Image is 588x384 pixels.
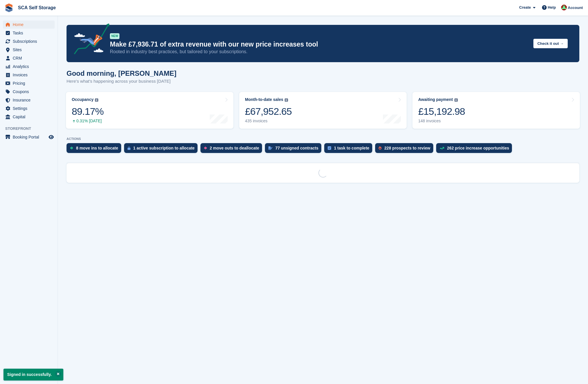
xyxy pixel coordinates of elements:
[13,71,47,79] span: Invoices
[66,92,233,129] a: Occupancy 89.17% 0.31% [DATE]
[13,54,47,62] span: CRM
[124,143,200,156] a: 1 active subscription to allocate
[3,37,55,45] a: menu
[13,29,47,37] span: Tasks
[48,134,55,141] a: Preview store
[384,146,430,150] div: 228 prospects to review
[3,29,55,37] a: menu
[379,146,381,150] img: prospect-51fa495bee0391a8d652442698ab0144808aea92771e9ea1ae160a38d050c398.svg
[13,62,47,71] span: Analytics
[72,106,104,117] div: 89.17%
[418,106,465,117] div: £15,192.98
[67,78,176,85] p: Here's what's happening across your business [DATE]
[13,104,47,112] span: Settings
[72,97,93,102] div: Occupancy
[533,39,568,48] button: Check it out →
[70,146,73,150] img: move_ins_to_allocate_icon-fdf77a2bb77ea45bf5b3d319d69a93e2d87916cf1d5bf7949dd705db3b84f3ca.svg
[13,46,47,54] span: Sites
[418,97,453,102] div: Awaiting payment
[245,106,292,117] div: £67,952.65
[3,54,55,62] a: menu
[328,146,331,150] img: task-75834270c22a3079a89374b754ae025e5fb1db73e45f91037f5363f120a921f8.svg
[412,92,580,129] a: Awaiting payment £15,192.98 148 invoices
[3,71,55,79] a: menu
[110,33,119,39] div: NEW
[76,146,118,150] div: 8 move ins to allocate
[13,88,47,96] span: Coupons
[3,88,55,96] a: menu
[3,21,55,29] a: menu
[69,23,110,56] img: price-adjustments-announcement-icon-8257ccfd72463d97f412b2fc003d46551f7dbcb40ab6d574587a9cd5c0d94...
[268,146,272,150] img: contract_signature_icon-13c848040528278c33f63329250d36e43548de30e8caae1d1a13099fd9432cc5.svg
[3,104,55,112] a: menu
[67,137,579,141] p: ACTIONS
[265,143,324,156] a: 77 unsigned contracts
[67,143,124,156] a: 8 move ins to allocate
[110,49,529,55] p: Rooted in industry best practices, but tailored to your subscriptions.
[67,69,176,77] h1: Good morning, [PERSON_NAME]
[548,5,556,10] span: Help
[210,146,259,150] div: 2 move outs to deallocate
[436,143,515,156] a: 262 price increase opportunities
[561,5,567,10] img: Dale Chapman
[285,98,288,102] img: icon-info-grey-7440780725fd019a000dd9b08b2336e03edf1995a4989e88bcd33f0948082b44.svg
[3,133,55,141] a: menu
[110,40,529,49] p: Make £7,936.71 of extra revenue with our new price increases tool
[95,98,98,102] img: icon-info-grey-7440780725fd019a000dd9b08b2336e03edf1995a4989e88bcd33f0948082b44.svg
[13,96,47,104] span: Insurance
[128,146,130,150] img: active_subscription_to_allocate_icon-d502201f5373d7db506a760aba3b589e785aa758c864c3986d89f69b8ff3...
[13,37,47,45] span: Subscriptions
[275,146,318,150] div: 77 unsigned contracts
[3,113,55,121] a: menu
[16,3,58,12] a: SCA Self Storage
[3,369,63,381] p: Signed in successfully.
[5,3,13,12] img: stora-icon-8386f47178a22dfd0bd8f6a31ec36ba5ce8667c1dd55bd0f319d3a0aa187defe.svg
[13,133,47,141] span: Booking Portal
[324,143,375,156] a: 1 task to complete
[519,5,531,10] span: Create
[3,62,55,71] a: menu
[454,98,458,102] img: icon-info-grey-7440780725fd019a000dd9b08b2336e03edf1995a4989e88bcd33f0948082b44.svg
[3,79,55,87] a: menu
[72,119,104,123] div: 0.31% [DATE]
[245,119,292,123] div: 435 invoices
[375,143,436,156] a: 228 prospects to review
[5,126,58,132] span: Storefront
[3,46,55,54] a: menu
[3,96,55,104] a: menu
[440,147,444,149] img: price_increase_opportunities-93ffe204e8149a01c8c9dc8f82e8f89637d9d84a8eef4429ea346261dce0b2c0.svg
[568,5,583,11] span: Account
[13,21,47,29] span: Home
[239,92,407,129] a: Month-to-date sales £67,952.65 435 invoices
[13,113,47,121] span: Capital
[418,119,465,123] div: 148 invoices
[334,146,369,150] div: 1 task to complete
[204,146,207,150] img: move_outs_to_deallocate_icon-f764333ba52eb49d3ac5e1228854f67142a1ed5810a6f6cc68b1a99e826820c5.svg
[200,143,265,156] a: 2 move outs to deallocate
[245,97,283,102] div: Month-to-date sales
[133,146,195,150] div: 1 active subscription to allocate
[447,146,509,150] div: 262 price increase opportunities
[13,79,47,87] span: Pricing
